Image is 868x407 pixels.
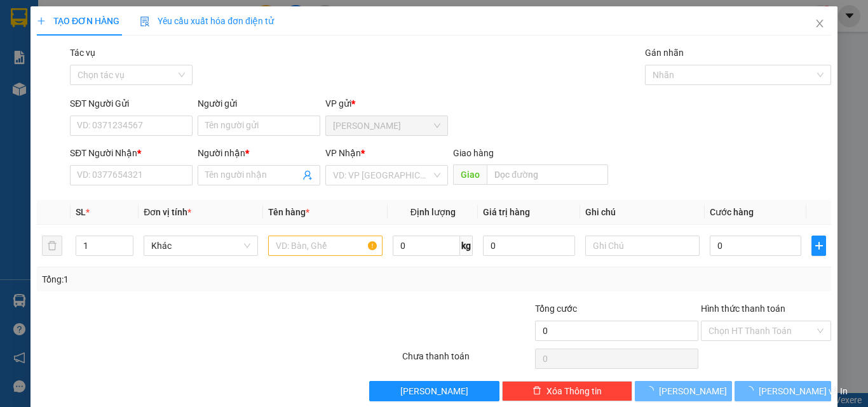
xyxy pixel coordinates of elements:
span: Yêu cầu xuất hóa đơn điện tử [140,16,274,26]
span: close [815,18,825,29]
span: [PERSON_NAME] [400,384,468,398]
label: Gán nhãn [645,48,684,58]
span: TẠO ĐƠN HÀNG [37,16,119,26]
div: VP gửi [325,97,448,110]
span: Giá trị hàng [483,207,530,217]
button: [PERSON_NAME] [635,381,732,401]
button: [PERSON_NAME] [369,381,499,401]
span: Xóa Thông tin [546,384,602,398]
div: SĐT Người Gửi [70,97,193,110]
span: Định lượng [410,207,455,217]
span: Khác [151,236,250,255]
span: plus [812,241,825,251]
input: VD: Bàn, Ghế [268,236,383,256]
th: Ghi chú [580,200,705,225]
span: Mỹ Hương [333,116,440,135]
button: [PERSON_NAME] và In [734,381,831,401]
input: Dọc đường [487,164,607,185]
div: Người gửi [198,97,320,110]
span: plus [37,17,46,25]
span: Đơn vị tính [144,207,191,217]
span: kg [460,236,473,256]
span: Tổng cước [535,304,577,314]
span: loading [744,386,758,395]
span: [PERSON_NAME] [659,384,727,398]
span: user-add [302,170,313,180]
span: Cước hàng [710,207,754,217]
div: Tổng: 1 [42,272,336,286]
button: Close [802,6,837,42]
label: Hình thức thanh toán [701,304,785,314]
span: [PERSON_NAME] và In [758,384,847,398]
img: icon [140,17,150,27]
span: Giao [453,164,487,185]
label: Tác vụ [70,48,95,58]
button: plus [811,236,826,256]
span: Giao hàng [453,148,494,158]
input: 0 [483,236,574,256]
div: Người nhận [198,146,320,160]
div: SĐT Người Nhận [70,146,193,160]
span: loading [645,386,659,395]
input: Ghi Chú [585,236,700,256]
div: Chưa thanh toán [401,349,534,371]
span: Tên hàng [268,207,309,217]
button: deleteXóa Thông tin [502,381,632,401]
span: VP Nhận [325,148,361,158]
span: SL [76,207,86,217]
span: delete [532,386,541,396]
button: delete [42,236,62,256]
